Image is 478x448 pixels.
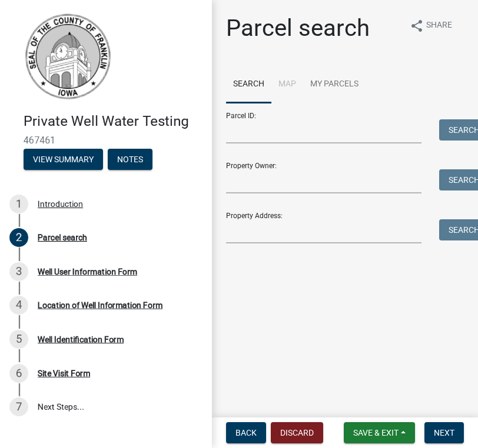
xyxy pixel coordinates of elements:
[9,397,28,416] div: 7
[226,422,266,443] button: Back
[353,428,399,437] span: Save & Exit
[24,12,112,101] img: Franklin County, Iowa
[9,262,28,281] div: 3
[235,428,257,437] span: Back
[9,296,28,315] div: 4
[9,195,28,213] div: 1
[38,233,87,242] div: Parcel search
[108,155,152,165] wm-modal-confirm: Notes
[24,113,203,130] h4: Private Well Water Testing
[344,422,415,443] button: Save & Exit
[226,66,271,103] a: Search
[400,14,462,37] button: shareShare
[226,14,370,42] h1: Parcel search
[38,335,124,343] div: Well Identification Form
[303,66,366,103] a: My Parcels
[271,422,323,443] button: Discard
[426,19,452,33] span: Share
[9,228,28,247] div: 2
[24,155,103,165] wm-modal-confirm: Summary
[38,369,90,377] div: Site Visit Form
[38,301,162,309] div: Location of Well Information Form
[38,200,83,208] div: Introduction
[9,330,28,349] div: 5
[424,422,464,443] button: Next
[108,149,152,170] button: Notes
[38,268,137,276] div: Well User Information Form
[410,19,424,33] i: share
[434,428,454,437] span: Next
[24,149,103,170] button: View Summary
[24,135,188,146] span: 467461
[9,364,28,383] div: 6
